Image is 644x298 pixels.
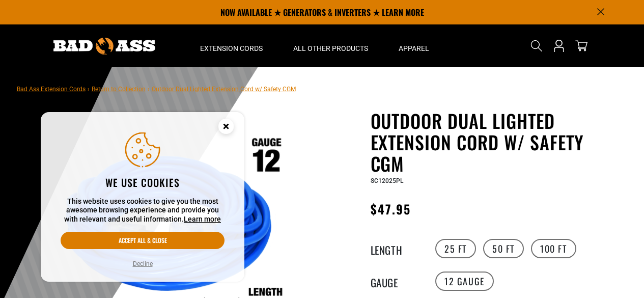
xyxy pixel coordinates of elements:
[17,86,86,93] a: Bad Ass Extension Cords
[130,259,156,269] button: Decline
[383,24,444,67] summary: Apparel
[371,110,620,174] h1: Outdoor Dual Lighted Extension Cord w/ Safety CGM
[293,44,368,53] span: All Other Products
[61,232,225,249] button: Accept all & close
[435,239,476,258] label: 25 FT
[528,38,545,54] summary: Search
[200,44,263,53] span: Extension Cords
[435,272,494,291] label: 12 Gauge
[185,24,278,67] summary: Extension Cords
[148,86,150,93] span: ›
[61,197,225,224] p: This website uses cookies to give you the most awesome browsing experience and provide you with r...
[371,200,411,218] span: $47.95
[278,24,383,67] summary: All Other Products
[61,176,225,189] h2: We use cookies
[41,112,244,282] aside: Cookie Consent
[483,239,524,258] label: 50 FT
[184,215,221,223] a: Learn more
[53,38,155,55] img: Bad Ass Extension Cords
[371,275,422,288] legend: Gauge
[152,86,296,93] span: Outdoor Dual Lighted Extension Cord w/ Safety CGM
[88,86,90,93] span: ›
[17,83,296,95] nav: breadcrumbs
[371,177,403,184] span: SC12025PL
[531,239,576,258] label: 100 FT
[399,44,429,53] span: Apparel
[92,86,146,93] a: Return to Collection
[371,242,422,255] legend: Length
